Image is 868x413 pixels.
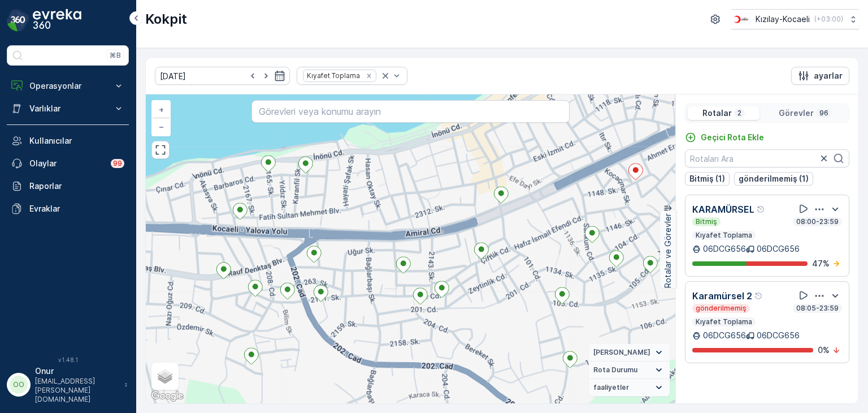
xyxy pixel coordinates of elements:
[29,180,124,192] p: Raporlar
[110,51,121,60] p: ⌘B
[703,243,746,255] p: 06DCG656
[303,70,362,81] div: Kıyafet Toplama
[29,158,104,169] p: Olaylar
[145,10,187,28] p: Kokpit
[692,203,754,216] p: KARAMÜRSEL
[814,70,843,81] p: ayarlar
[754,291,763,300] div: Yardım Araç İkonu
[692,289,752,303] p: Karamürsel 2
[7,356,129,363] span: v 1.48.1
[159,105,164,114] span: +
[7,175,129,197] a: Raporlar
[795,304,840,313] p: 08:05-23:59
[702,107,732,119] p: Rotalar
[7,75,129,97] button: Operasyonlar
[701,132,764,143] p: Geçici Rota Ekle
[689,173,725,184] p: Bitmiş (1)
[685,149,849,167] input: Rotaları Ara
[7,152,129,175] a: Olaylar99
[731,9,859,29] button: Kızılay-Kocaeli(+03:00)
[589,379,670,397] summary: faaliyetler
[685,132,764,143] a: Geçici Rota Ekle
[757,205,766,214] div: Yardım Araç İkonu
[757,243,800,255] p: 06DCG656
[818,345,830,356] p: 0 %
[159,122,164,131] span: −
[35,365,119,377] p: Onur
[7,130,129,152] a: Kullanıcılar
[731,13,751,25] img: k%C4%B1z%C4%B1lay_0jL9uU1.png
[363,71,375,80] div: Remove Kıyafet Toplama
[35,377,119,404] p: [EMAIL_ADDRESS][PERSON_NAME][DOMAIN_NAME]
[593,348,650,357] span: [PERSON_NAME]
[818,109,830,118] p: 96
[695,217,718,226] p: Bitmiş
[795,217,840,226] p: 08:00-23:59
[739,173,809,184] p: gönderilmemiş (1)
[589,344,670,362] summary: [PERSON_NAME]
[685,172,730,186] button: Bitmiş (1)
[149,389,186,403] a: Bu bölgeyi Google Haritalar'da açın (yeni pencerede açılır)
[7,197,129,220] a: Evraklar
[757,330,800,341] p: 06DCG656
[734,172,813,186] button: gönderilmemiş (1)
[153,118,170,135] a: Uzaklaştır
[756,14,810,25] p: Kızılay-Kocaeli
[736,109,743,118] p: 2
[791,67,849,85] button: ayarlar
[7,365,129,404] button: OOOnur[EMAIL_ADDRESS][PERSON_NAME][DOMAIN_NAME]
[593,365,637,375] span: Rota Durumu
[7,9,29,32] img: logo
[29,135,124,147] p: Kullanıcılar
[29,80,106,92] p: Operasyonlar
[153,101,170,118] a: Yakınlaştır
[695,304,748,313] p: gönderilmemiş
[153,364,177,389] a: Layers
[251,100,569,123] input: Görevleri veya konumu arayın
[779,107,814,119] p: Görevler
[7,97,129,120] button: Varlıklar
[695,317,753,326] p: Kıyafet Toplama
[10,376,28,394] div: OO
[812,258,830,269] p: 47 %
[29,103,106,114] p: Varlıklar
[662,213,674,288] p: Rotalar ve Görevler
[155,67,290,85] input: dd/mm/yyyy
[589,362,670,379] summary: Rota Durumu
[149,389,186,403] img: Google
[113,159,122,168] p: 99
[593,383,629,392] span: faaliyetler
[695,231,753,240] p: Kıyafet Toplama
[703,330,746,341] p: 06DCG656
[29,203,124,214] p: Evraklar
[814,15,843,24] p: ( +03:00 )
[33,9,81,32] img: logo_dark-DEwI_e13.png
